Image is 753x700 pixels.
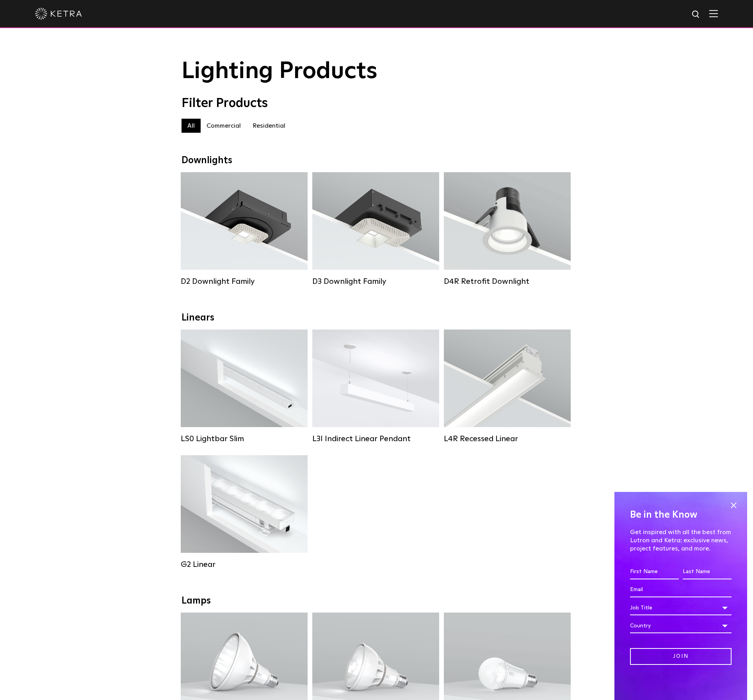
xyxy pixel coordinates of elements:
[312,434,439,444] div: L3I Indirect Linear Pendant
[181,277,308,286] div: D2 Downlight Family
[182,312,572,324] div: Linears
[35,8,82,20] img: ketra-logo-2019-white
[630,528,732,552] p: Get inspired with all the best from Lutron and Ketra: exclusive news, project features, and more.
[444,330,571,444] a: L4R Recessed Linear Lumen Output:400 / 600 / 800 / 1000Colors:White / BlackControl:Lutron Clear C...
[630,565,679,579] input: First Name
[709,10,718,17] img: Hamburger%20Nav.svg
[312,277,439,286] div: D3 Downlight Family
[312,172,439,286] a: D3 Downlight Family Lumen Output:700 / 900 / 1100Colors:White / Black / Silver / Bronze / Paintab...
[182,595,572,607] div: Lamps
[312,330,439,444] a: L3I Indirect Linear Pendant Lumen Output:400 / 600 / 800 / 1000Housing Colors:White / BlackContro...
[444,172,571,286] a: D4R Retrofit Downlight Lumen Output:800Colors:White / BlackBeam Angles:15° / 25° / 40° / 60°Watta...
[181,560,308,569] div: G2 Linear
[691,10,701,20] img: search icon
[444,434,571,444] div: L4R Recessed Linear
[182,155,572,166] div: Downlights
[182,96,572,111] div: Filter Products
[201,119,247,133] label: Commercial
[181,434,308,444] div: LS0 Lightbar Slim
[181,455,308,569] a: G2 Linear Lumen Output:400 / 700 / 1000Colors:WhiteBeam Angles:Flood / [GEOGRAPHIC_DATA] / Narrow...
[630,618,732,633] div: Country
[182,119,201,133] label: All
[630,508,732,522] h4: Be in the Know
[630,600,732,615] div: Job Title
[683,565,732,579] input: Last Name
[182,60,377,83] span: Lighting Products
[247,119,291,133] label: Residential
[630,648,732,665] input: Join
[444,277,571,286] div: D4R Retrofit Downlight
[181,330,308,444] a: LS0 Lightbar Slim Lumen Output:200 / 350Colors:White / BlackControl:X96 Controller
[181,172,308,286] a: D2 Downlight Family Lumen Output:1200Colors:White / Black / Gloss Black / Silver / Bronze / Silve...
[630,582,732,597] input: Email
